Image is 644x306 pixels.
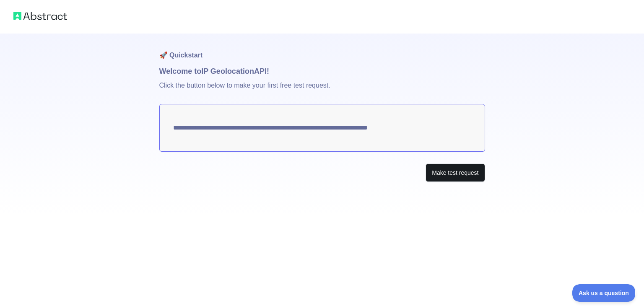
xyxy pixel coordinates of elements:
[159,34,485,65] h1: 🚀 Quickstart
[159,77,485,104] p: Click the button below to make your first free test request.
[13,10,67,22] img: Abstract logo
[572,284,636,302] iframe: Toggle Customer Support
[426,163,485,182] button: Make test request
[159,65,485,77] h1: Welcome to IP Geolocation API!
